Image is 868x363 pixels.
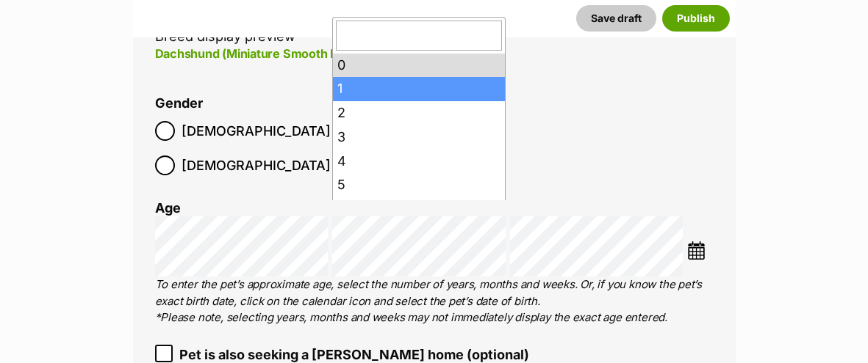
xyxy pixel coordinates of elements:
button: Save draft [576,5,656,32]
li: 0 [333,54,505,78]
button: Publish [662,5,730,32]
li: 5 [333,173,505,197]
img: ... [687,241,706,260]
li: 6 [333,197,505,221]
li: 2 [333,101,505,125]
label: Gender [155,96,203,111]
p: Dachshund (Miniature Smooth Haired) [155,45,595,62]
li: 4 [333,150,505,174]
label: Age [155,200,181,216]
li: 3 [333,125,505,150]
li: 1 [333,77,505,101]
span: [DEMOGRAPHIC_DATA] [182,155,331,175]
span: [DEMOGRAPHIC_DATA] [182,121,331,141]
p: To enter the pet’s approximate age, select the number of years, months and weeks. Or, if you know... [155,276,714,326]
